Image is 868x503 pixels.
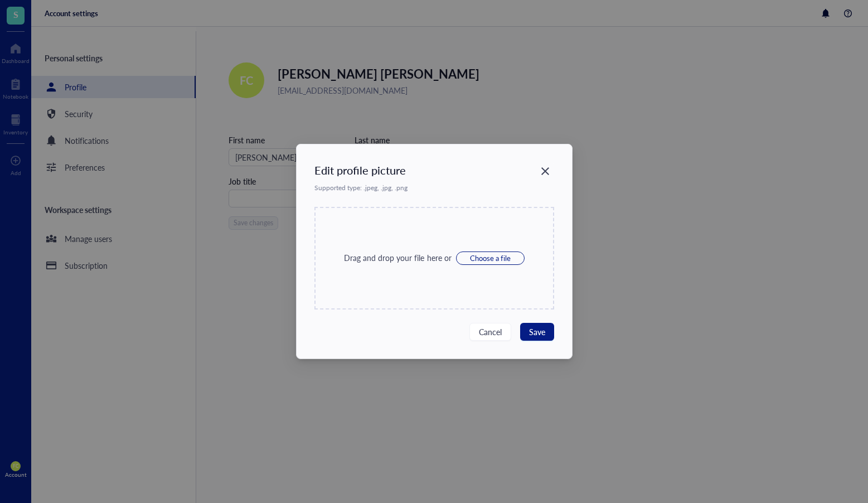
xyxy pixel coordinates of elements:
[529,326,545,338] span: Save
[536,162,554,180] button: Close
[455,251,524,265] button: Choose a file
[469,323,511,341] button: Cancel
[344,251,451,265] div: Drag and drop your file here or
[536,165,554,178] span: Close
[469,253,510,263] span: Choose a file
[314,182,554,194] div: Supported type: .jpeg, .jpg, .png
[314,162,554,178] div: Edit profile picture
[520,323,554,341] button: Save
[479,326,502,338] span: Cancel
